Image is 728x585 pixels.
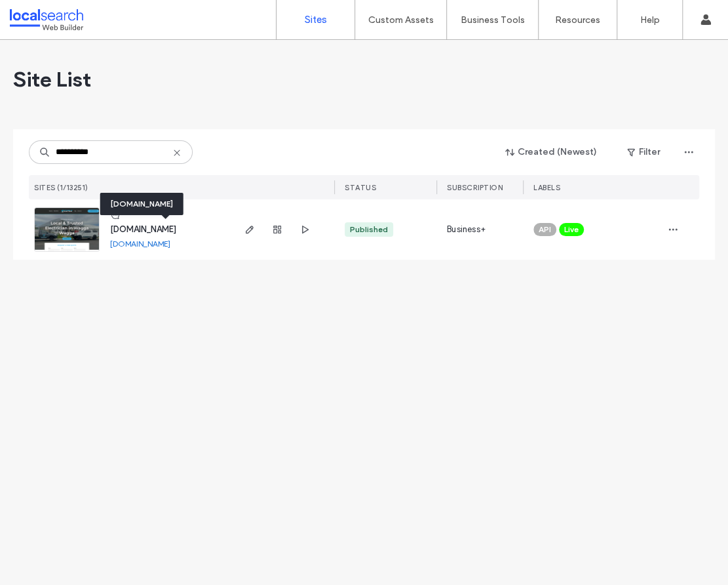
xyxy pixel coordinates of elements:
span: Subscription [447,183,503,192]
label: Custom Assets [368,14,434,26]
span: Site List [13,66,91,92]
label: Resources [555,14,600,26]
a: [DOMAIN_NAME] [110,224,176,234]
button: Filter [614,142,673,163]
label: Sites [305,14,327,26]
div: [DOMAIN_NAME] [100,193,183,215]
span: LABELS [533,183,560,192]
div: Published [350,224,388,235]
span: SITES (1/13251) [34,183,88,192]
span: API [539,224,551,235]
a: [DOMAIN_NAME] [110,239,170,249]
label: Business Tools [461,14,525,26]
span: Live [564,224,579,235]
span: Business+ [447,223,486,236]
label: Help [640,14,660,26]
span: Help [30,9,57,21]
button: Created (Newest) [494,142,609,163]
span: STATUS [345,183,376,192]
